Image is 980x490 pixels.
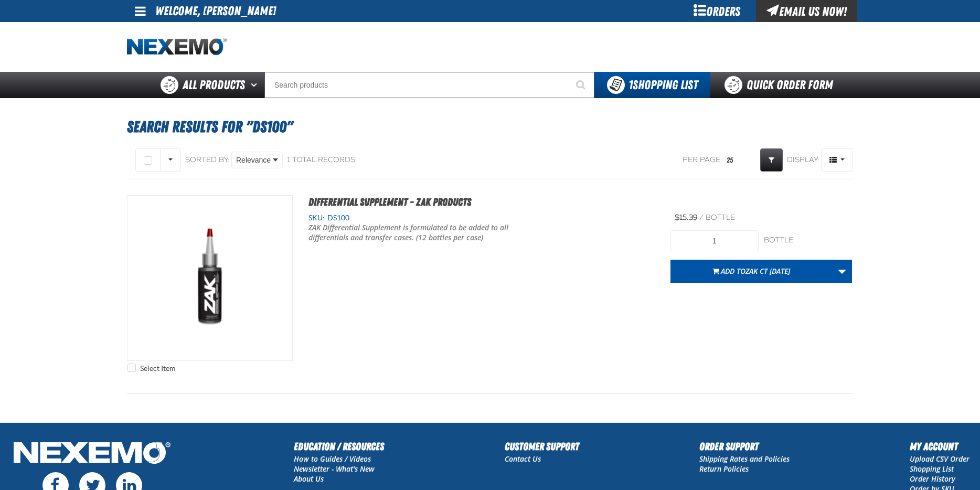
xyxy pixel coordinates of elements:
[760,148,783,172] a: Expand or Collapse Grid Filters
[294,454,371,464] a: How to Guides / Videos
[10,439,174,470] img: Nexemo Logo
[675,213,697,222] span: $15.39
[127,196,292,360] : View Details of the Differential Supplement - ZAK Products
[699,213,704,222] span: /
[745,266,790,276] span: Zak CT [DATE]
[325,214,349,222] span: DS100
[127,364,175,374] label: Select Item
[294,439,384,454] h2: Education / Resources
[183,76,245,94] span: All Products
[127,113,853,141] h1: Search Results for "DS100"
[127,38,227,56] img: Nexemo logo
[308,196,471,208] a: Differential Supplement - ZAK Products
[127,364,136,372] input: Select Item
[127,196,292,360] img: Differential Supplement - ZAK Products
[308,223,516,243] p: ZAK Differential Supplement is formulated to be added to all differentials and transfer cases. (1...
[699,439,790,454] h2: Order Support
[568,72,594,98] button: Start Searching
[287,155,355,165] div: 1 total records
[822,149,853,171] span: Product Grid Views Toolbar
[629,78,633,92] strong: 1
[821,148,853,172] button: Product Grid Views Toolbar
[706,213,735,222] span: bottle
[710,72,853,98] a: Quick Order Form
[127,38,227,56] a: Home
[594,72,710,98] button: You have 1 Shopping List. Open to view details
[832,260,852,283] a: More Actions
[505,454,541,464] a: Contact Us
[236,155,271,166] span: Relevance
[910,474,955,484] a: Order History
[764,236,852,246] div: bottle
[683,155,722,165] span: Per page:
[670,260,833,283] button: Add toZak CT [DATE]
[699,454,790,464] a: Shipping Rates and Policies
[721,266,790,276] span: Add to
[670,230,759,251] input: Product Quantity
[787,155,819,164] span: Display:
[629,78,698,92] span: Shopping List
[160,148,181,172] button: Rows selection options
[185,155,230,164] span: Sorted By:
[910,464,954,474] a: Shopping List
[264,72,594,98] input: Search
[910,454,970,464] a: Upload CSV Order
[247,72,264,98] button: Open All Products pages
[294,464,375,474] a: Newsletter - What's New
[308,213,655,223] div: SKU:
[294,474,324,484] a: About Us
[910,439,970,454] h2: My Account
[699,464,749,474] a: Return Policies
[505,439,579,454] h2: Customer Support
